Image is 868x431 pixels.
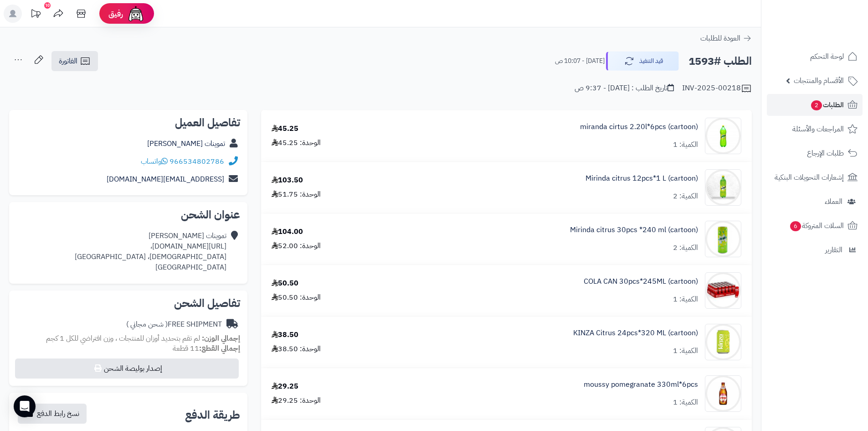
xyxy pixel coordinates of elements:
div: 10 [44,2,51,9]
button: قيد التنفيذ [606,52,679,71]
span: لوحة التحكم [810,50,844,63]
a: تموينات [PERSON_NAME] [147,138,225,149]
small: 11 قطعة [173,343,240,354]
a: لوحة التحكم [767,46,863,68]
small: [DATE] - 10:07 ص [555,57,605,66]
div: الكمية: 2 [673,243,698,253]
span: إشعارات التحويلات البنكية [775,171,844,184]
span: طلبات الإرجاع [807,147,844,160]
div: الكمية: 1 [673,140,698,150]
a: المراجعات والأسئلة [767,118,863,140]
span: 2 [811,100,822,110]
div: Open Intercom Messenger [14,395,36,417]
span: السلات المتروكة [789,219,844,232]
h2: طريقة الدفع [185,410,240,421]
a: الطلبات2 [767,94,863,116]
a: طلبات الإرجاع [767,142,863,164]
span: المراجعات والأسئلة [792,123,844,135]
button: إصدار بوليصة الشحن [15,358,239,379]
span: ( شحن مجاني ) [126,319,168,330]
span: الطلبات [810,99,844,111]
span: العملاء [825,195,842,208]
div: الوحدة: 51.75 [272,189,321,200]
strong: إجمالي القطع: [199,343,240,354]
span: رفيق [108,8,123,19]
a: الفاتورة [51,51,98,71]
h2: تفاصيل الشحن [16,298,240,309]
a: Mirinda citrus 30pcs *240 ml (cartoon) [570,225,698,235]
span: لم تقم بتحديد أوزان للمنتجات ، وزن افتراضي للكل 1 كجم [46,333,200,344]
span: نسخ رابط الدفع [37,408,79,419]
a: واتساب [141,156,168,167]
img: ai-face.png [127,5,145,23]
img: 1747544486-c60db756-6ee7-44b0-a7d4-ec449800-90x90.jpg [705,118,741,154]
a: [EMAIL_ADDRESS][DOMAIN_NAME] [107,174,224,185]
div: 103.50 [272,175,303,186]
a: moussy pomegranate 330ml*6pcs [584,379,698,390]
div: الوحدة: 50.50 [272,292,321,303]
h2: عنوان الشحن [16,209,240,220]
a: العملاء [767,191,863,213]
a: COLA CAN 30pcs*245ML (cartoon) [584,276,698,287]
button: نسخ رابط الدفع [18,404,87,424]
span: التقارير [825,244,842,256]
img: logo-2.png [806,7,859,26]
h2: تفاصيل العميل [16,117,240,128]
div: الكمية: 1 [673,346,698,356]
a: Mirinda citrus 12pcs*1 L (cartoon) [586,173,698,184]
div: الوحدة: 52.00 [272,241,321,251]
a: تحديثات المنصة [24,5,47,25]
a: KINZA Citrus 24pcs*320 ML (cartoon) [573,328,698,338]
div: 104.00 [272,227,303,237]
div: تموينات [PERSON_NAME] [URL][DOMAIN_NAME]، [DEMOGRAPHIC_DATA]، [GEOGRAPHIC_DATA] [GEOGRAPHIC_DATA] [75,231,226,272]
span: الفاتورة [59,56,77,67]
div: 38.50 [272,330,298,340]
div: 29.25 [272,381,298,392]
div: 50.50 [272,278,298,289]
div: INV-2025-00218 [682,83,752,94]
span: 6 [790,221,801,231]
span: الأقسام والمنتجات [794,74,844,87]
div: تاريخ الطلب : [DATE] - 9:37 ص [575,83,674,93]
a: السلات المتروكة6 [767,215,863,237]
a: إشعارات التحويلات البنكية [767,166,863,188]
div: الكمية: 1 [673,294,698,305]
div: FREE SHIPMENT [126,319,222,330]
div: الوحدة: 29.25 [272,395,321,406]
div: الكمية: 2 [673,191,698,202]
img: 1747639907-81i6J6XeK8L._AC_SL1500-90x90.jpg [705,272,741,309]
div: الوحدة: 38.50 [272,344,321,354]
span: العودة للطلبات [700,33,740,44]
a: التقارير [767,239,863,261]
div: 45.25 [272,124,298,134]
strong: إجمالي الوزن: [202,333,240,344]
a: العودة للطلبات [700,33,752,44]
img: 1747566256-XP8G23evkchGmxKUr8YaGb2gsq2hZno4-90x90.jpg [705,169,741,206]
a: miranda cirtus 2.20l*6pcs (cartoon) [580,122,698,132]
img: 1747566616-1481083d-48b6-4b0f-b89f-c8f09a39-90x90.jpg [705,221,741,257]
img: 1747641138-mZbRFWJs0vgEZZX2PPwo5Ru34SqKmW9Y-90x90.jpg [705,324,741,360]
div: الكمية: 1 [673,397,698,408]
img: 1747727738-23f157df-7d39-489e-b641-afe96de3-90x90.jpg [705,375,741,412]
div: الوحدة: 45.25 [272,138,321,148]
a: 966534802786 [169,156,224,167]
h2: الطلب #1593 [688,52,752,71]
